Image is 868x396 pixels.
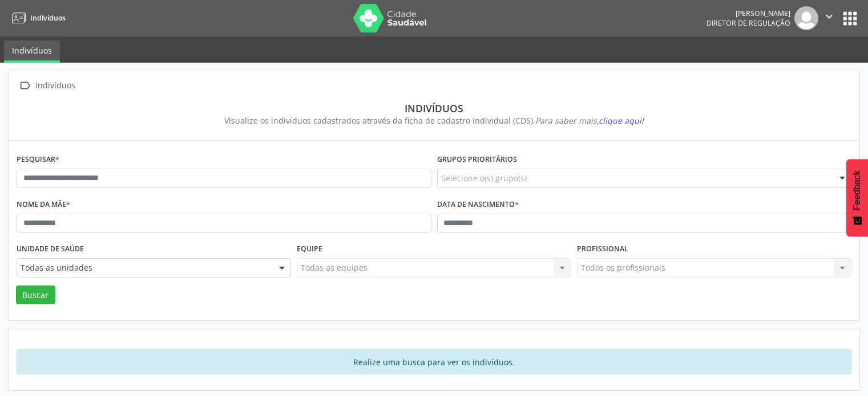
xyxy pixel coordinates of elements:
[17,240,84,258] label: Unidade de saúde
[437,151,517,169] label: Grupos prioritários
[794,6,818,30] img: img
[823,10,835,23] i: 
[840,9,860,28] button: apps
[297,240,322,258] label: Equipe
[30,13,66,23] span: Indivíduos
[577,240,628,258] label: Profissional
[25,115,843,126] div: Visualize os indivíduos cadastrados através da ficha de cadastro individual (CDS).
[17,151,59,169] label: Pesquisar
[706,9,790,18] div: [PERSON_NAME]
[21,262,268,273] span: Todas as unidades
[535,115,644,126] i: Para saber mais,
[25,102,843,115] div: Indivíduos
[437,196,519,214] label: Data de nascimento
[4,40,60,63] a: Indivíduos
[16,285,55,305] button: Buscar
[8,9,66,27] a: Indivíduos
[17,196,70,214] label: Nome da mãe
[818,6,840,30] button: 
[706,18,790,28] span: Diretor de regulação
[846,159,868,236] button: Feedback - Mostrar pesquisa
[33,77,77,94] div: Indivíduos
[17,77,77,94] a:  Indivíduos
[441,172,527,184] span: Selecione o(s) grupo(s)
[17,349,851,374] div: Realize uma busca para ver os indivíduos.
[599,115,644,126] span: clique aqui!
[17,77,33,94] i: 
[852,170,862,210] span: Feedback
